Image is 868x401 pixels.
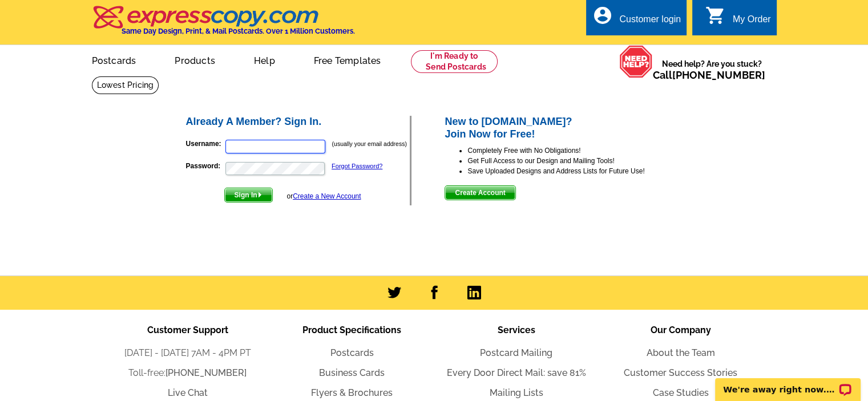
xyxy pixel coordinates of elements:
a: Products [156,46,233,73]
a: shopping_cart My Order [705,13,771,27]
li: [DATE] - [DATE] 7AM - 4PM PT [106,346,270,360]
span: Call [653,69,765,81]
a: Postcards [330,347,374,358]
li: Toll-free: [106,366,270,380]
h2: Already A Member? Sign In. [186,116,410,128]
span: Customer Support [147,325,228,335]
label: Password: [186,161,224,171]
i: shopping_cart [705,5,726,26]
a: Flyers & Brochures [311,387,393,398]
button: Sign In [224,188,273,202]
span: Our Company [651,325,711,335]
a: [PHONE_NUMBER] [165,367,247,378]
li: Save Uploaded Designs and Address Lists for Future Use! [467,166,684,176]
a: Every Door Direct Mail: save 81% [447,367,586,378]
a: Forgot Password? [332,163,382,169]
span: Create Account [445,186,515,200]
a: Help [236,46,293,73]
img: button-next-arrow-white.png [257,192,263,197]
span: Sign In [225,188,272,202]
small: (usually your email address) [332,140,407,147]
a: Business Cards [319,367,385,378]
a: Postcards [74,46,155,73]
span: Need help? Are you stuck? [653,58,771,81]
button: Create Account [445,185,515,200]
i: account_circle [592,5,612,26]
img: help [619,45,653,78]
h4: Same Day Design, Print, & Mail Postcards. Over 1 Million Customers. [122,27,355,35]
div: or [286,191,361,201]
li: Completely Free with No Obligations! [467,145,684,156]
a: [PHONE_NUMBER] [672,69,765,81]
a: Postcard Mailing [480,347,552,358]
img: npw-badge-icon-locked.svg [312,142,321,151]
a: About the Team [647,347,715,358]
label: Username: [186,139,224,149]
h2: New to [DOMAIN_NAME]? Join Now for Free! [445,116,684,140]
a: Mailing Lists [490,387,543,398]
a: Live Chat [168,387,208,398]
span: Services [498,325,535,335]
a: Same Day Design, Print, & Mail Postcards. Over 1 Million Customers. [92,14,355,35]
div: My Order [733,14,771,30]
a: Case Studies [653,387,709,398]
img: npw-badge-icon-locked.svg [312,164,321,173]
a: Customer Success Stories [624,367,737,378]
li: Get Full Access to our Design and Mailing Tools! [467,156,684,166]
a: account_circle Customer login [592,13,681,27]
iframe: LiveChat chat widget [708,365,868,401]
span: Product Specifications [302,325,401,335]
div: Customer login [619,14,681,30]
a: Free Templates [296,46,399,73]
a: Create a New Account [293,192,361,200]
